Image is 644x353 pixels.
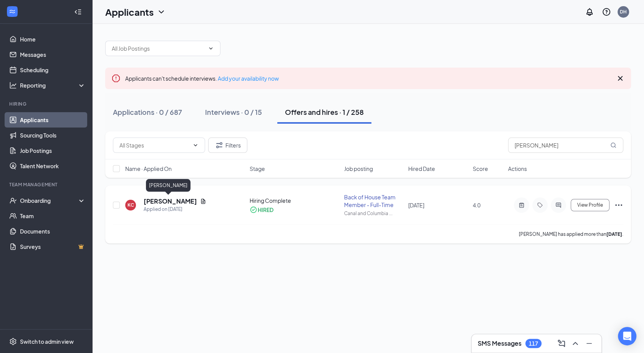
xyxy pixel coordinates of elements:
[9,338,17,345] svg: Settings
[125,75,279,82] span: Applicants can't schedule interviews.
[215,141,224,150] svg: Filter
[571,199,609,211] button: View Profile
[146,179,190,192] div: [PERSON_NAME]
[144,197,197,206] h5: [PERSON_NAME]
[583,337,595,350] button: Minimize
[20,81,86,89] div: Reporting
[344,193,404,209] div: Back of House Team Member - Full-Time
[508,165,527,172] span: Actions
[473,202,480,209] span: 4.0
[74,8,82,16] svg: Collapse
[614,201,623,210] svg: Ellipses
[508,138,623,153] input: Search in offers and hires
[585,7,594,17] svg: Notifications
[344,210,404,217] div: Canal and Columbia ...
[557,339,566,348] svg: ComposeMessage
[517,202,526,208] svg: ActiveNote
[535,202,545,208] svg: Tag
[529,340,538,347] div: 117
[473,165,488,172] span: Score
[9,197,17,204] svg: UserCheck
[569,337,581,350] button: ChevronUp
[250,165,265,172] span: Stage
[20,112,86,128] a: Applicants
[127,202,134,208] div: KC
[20,208,86,224] a: Team
[620,8,627,15] div: DH
[112,44,205,53] input: All Job Postings
[20,197,79,204] div: Onboarding
[205,107,262,117] div: Interviews · 0 / 15
[344,165,372,172] span: Job posting
[125,165,172,172] span: Name · Applied On
[20,128,86,143] a: Sourcing Tools
[584,339,594,348] svg: Minimize
[200,198,206,204] svg: Document
[208,45,214,51] svg: ChevronDown
[20,239,86,254] a: SurveysCrown
[9,101,84,107] div: Hiring
[218,75,279,82] a: Add your availability now
[554,202,563,208] svg: ActiveChat
[616,74,625,83] svg: Cross
[111,74,121,83] svg: Error
[20,158,86,174] a: Talent Network
[20,31,86,47] a: Home
[555,337,568,350] button: ComposeMessage
[519,231,623,237] p: [PERSON_NAME] has applied more than .
[9,181,84,188] div: Team Management
[105,5,154,18] h1: Applicants
[478,339,521,348] h3: SMS Messages
[20,62,86,78] a: Scheduling
[606,231,622,237] b: [DATE]
[408,202,424,209] span: [DATE]
[144,206,206,213] div: Applied on [DATE]
[8,8,16,15] svg: WorkstreamLogo
[113,107,182,117] div: Applications · 0 / 687
[20,47,86,62] a: Messages
[571,339,580,348] svg: ChevronUp
[408,165,435,172] span: Hired Date
[618,327,636,345] div: Open Intercom Messenger
[250,197,339,204] div: Hiring Complete
[610,142,616,148] svg: MagnifyingGlass
[192,142,199,148] svg: ChevronDown
[9,81,17,89] svg: Analysis
[285,107,364,117] div: Offers and hires · 1 / 258
[602,7,611,17] svg: QuestionInfo
[20,143,86,158] a: Job Postings
[208,138,247,153] button: Filter Filters
[157,7,166,17] svg: ChevronDown
[577,202,603,208] span: View Profile
[119,141,189,149] input: All Stages
[20,224,86,239] a: Documents
[250,206,257,214] svg: CheckmarkCircle
[20,338,74,345] div: Switch to admin view
[258,206,273,214] div: HIRED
